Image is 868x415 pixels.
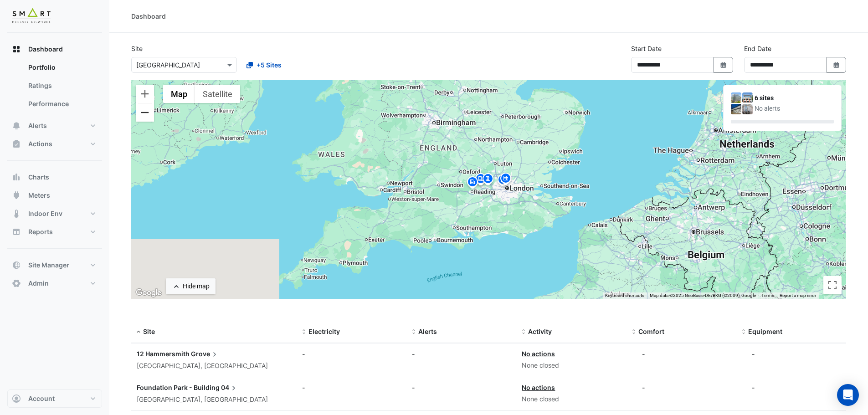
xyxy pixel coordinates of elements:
[257,60,282,70] span: +5 Sites
[473,172,488,188] img: site-pin.svg
[28,394,55,403] span: Account
[7,40,102,58] button: Dashboard
[780,293,816,298] a: Report a map error
[638,328,664,335] span: Comfort
[28,139,52,149] span: Actions
[166,278,216,294] button: Hide map
[650,293,756,298] span: Map data ©2025 GeoBasis-DE/BKG (©2009), Google
[7,117,102,135] button: Alerts
[528,328,552,335] span: Activity
[28,227,53,236] span: Reports
[302,349,401,359] div: -
[137,361,291,371] div: [GEOGRAPHIC_DATA], [GEOGRAPHIC_DATA]
[7,205,102,223] button: Indoor Env
[308,328,340,335] span: Electricity
[241,57,288,73] button: +5 Sites
[28,191,50,200] span: Meters
[191,349,219,359] span: Grove
[21,77,102,95] a: Ratings
[418,328,437,335] span: Alerts
[522,384,555,391] a: No actions
[137,350,190,358] span: 12 Hammersmith
[136,103,154,122] button: Zoom out
[731,92,741,103] img: 12 Hammersmith Grove
[195,85,240,103] button: Show satellite imagery
[134,287,164,299] a: Open this area in Google Maps (opens a new window)
[719,61,728,69] fa-icon: Select Date
[12,261,21,270] app-icon: Site Manager
[143,328,155,335] span: Site
[498,172,513,188] img: site-pin.svg
[12,279,21,288] app-icon: Admin
[28,45,63,54] span: Dashboard
[21,95,102,113] a: Performance
[837,384,859,406] div: Open Intercom Messenger
[642,349,645,359] div: -
[28,261,69,270] span: Site Manager
[163,85,195,103] button: Show street map
[136,85,154,103] button: Zoom in
[7,58,102,117] div: Dashboard
[7,135,102,153] button: Actions
[522,394,621,405] div: None closed
[12,173,21,182] app-icon: Charts
[7,223,102,241] button: Reports
[302,383,401,392] div: -
[7,389,102,408] button: Account
[7,168,102,186] button: Charts
[744,44,771,53] label: End Date
[642,383,645,392] div: -
[7,256,102,274] button: Site Manager
[412,349,511,359] div: -
[742,92,753,103] img: Foundation Park - Building 04
[12,121,21,130] app-icon: Alerts
[7,186,102,205] button: Meters
[21,58,102,77] a: Portfolio
[28,209,62,218] span: Indoor Env
[522,350,555,358] a: No actions
[137,395,291,405] div: [GEOGRAPHIC_DATA], [GEOGRAPHIC_DATA]
[131,44,143,53] label: Site
[412,383,511,392] div: -
[761,293,774,298] a: Terms (opens in new tab)
[7,274,102,292] button: Admin
[465,175,480,191] img: site-pin.svg
[28,279,49,288] span: Admin
[605,292,644,299] button: Keyboard shortcuts
[823,276,842,294] button: Toggle fullscreen view
[752,383,755,392] div: -
[12,191,21,200] app-icon: Meters
[522,360,621,371] div: None closed
[183,282,210,291] div: Hide map
[481,172,495,188] img: site-pin.svg
[28,121,47,130] span: Alerts
[631,44,662,53] label: Start Date
[221,383,238,393] span: 04
[12,227,21,236] app-icon: Reports
[12,139,21,149] app-icon: Actions
[134,287,164,299] img: Google
[131,11,166,21] div: Dashboard
[752,349,755,359] div: -
[731,104,741,114] img: Foundation Park - Building 05
[28,173,49,182] span: Charts
[742,104,753,114] img: Marble Arch Place
[748,328,782,335] span: Equipment
[137,384,220,391] span: Foundation Park - Building
[755,104,834,113] div: No alerts
[755,93,834,103] div: 6 sites
[11,7,52,26] img: Company Logo
[832,61,841,69] fa-icon: Select Date
[496,173,510,189] img: site-pin.svg
[12,209,21,218] app-icon: Indoor Env
[12,45,21,54] app-icon: Dashboard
